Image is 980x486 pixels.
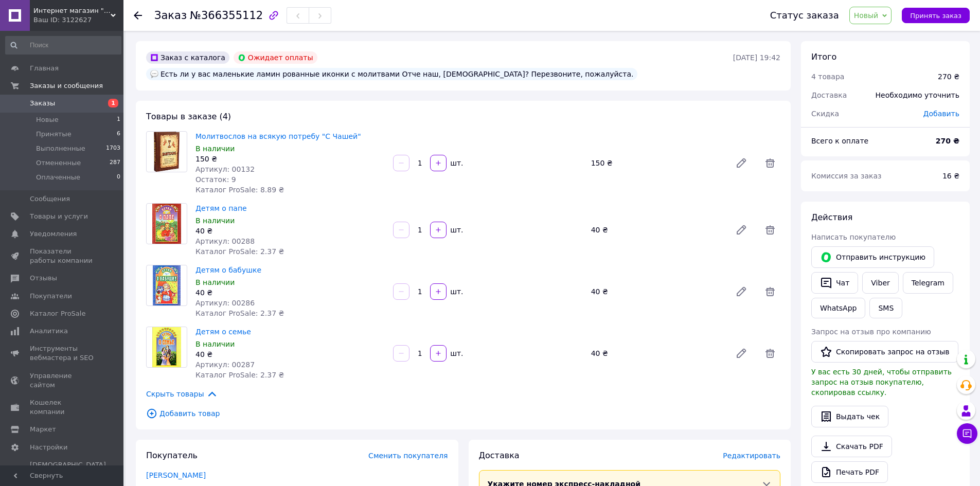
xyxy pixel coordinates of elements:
span: Отмененные [36,158,81,168]
div: шт. [448,348,464,358]
div: шт. [448,158,464,168]
button: Принять заказ [902,8,970,23]
span: Запрос на отзыв про компанию [811,328,931,336]
img: Детям о бабушке [153,265,181,305]
span: В наличии [195,340,235,348]
span: Главная [30,64,59,73]
img: Молитвослов на всякую потребу "С Чашей" [154,132,180,172]
a: Редактировать [731,281,752,302]
span: 1703 [106,144,120,153]
a: Редактировать [731,343,752,364]
span: В наличии [195,145,235,153]
span: Аналитика [30,327,68,336]
button: Скопировать запрос на отзыв [811,341,958,363]
span: Артикул: 00287 [195,361,255,369]
span: Отзывы [30,274,57,283]
span: 287 [110,158,120,168]
span: 0 [117,173,120,182]
span: Доставка [811,91,847,99]
div: 40 ₴ [195,287,385,298]
button: Отправить инструкцию [811,246,934,268]
span: Сменить покупателя [368,452,448,460]
span: Доставка [479,451,520,460]
div: Ожидает оплаты [234,51,317,64]
span: Каталог ProSale: 2.37 ₴ [195,309,284,317]
span: 6 [117,130,120,139]
div: 40 ₴ [587,346,727,361]
img: Детям о семье [152,327,182,367]
div: 40 ₴ [195,226,385,236]
img: Детям о папе [152,204,181,244]
button: Выдать чек [811,406,888,427]
span: Принятые [36,130,72,139]
span: Выполненные [36,144,85,153]
span: Редактировать [723,452,780,460]
input: Поиск [5,36,121,55]
span: Уведомления [30,229,77,239]
div: 40 ₴ [195,349,385,359]
span: Каталог ProSale: 8.89 ₴ [195,186,284,194]
span: Скидка [811,110,839,118]
span: Добавить [923,110,959,118]
span: Покупатель [146,451,198,460]
div: 150 ₴ [195,154,385,164]
a: Редактировать [731,220,752,240]
span: Артикул: 00132 [195,165,255,173]
button: Чат [811,272,858,294]
a: Детям о папе [195,204,247,212]
div: Ваш ID: 3122627 [33,15,123,25]
span: Скрыть товары [146,388,218,400]
span: Итого [811,52,836,62]
span: Управление сайтом [30,371,95,390]
span: Удалить [760,343,780,364]
div: Заказ с каталога [146,51,229,64]
b: 270 ₴ [936,137,959,145]
span: Артикул: 00286 [195,299,255,307]
div: Вернуться назад [134,10,142,21]
span: Удалить [760,220,780,240]
a: Viber [862,272,898,294]
span: Каталог ProSale: 2.37 ₴ [195,247,284,256]
span: 4 товара [811,73,844,81]
span: Артикул: 00288 [195,237,255,245]
a: Молитвослов на всякую потребу "С Чашей" [195,132,361,140]
span: Интернет магазин "ЗЛАТА" [33,6,111,15]
span: Принять заказ [910,12,961,20]
div: 40 ₴ [587,223,727,237]
span: Заказы и сообщения [30,81,103,91]
span: Каталог ProSale: 2.37 ₴ [195,371,284,379]
span: Удалить [760,281,780,302]
span: В наличии [195,278,235,286]
span: Каталог ProSale [30,309,85,318]
span: Остаток: 9 [195,175,236,184]
button: Чат с покупателем [957,423,977,444]
span: Сообщения [30,194,70,204]
a: Telegram [903,272,953,294]
a: Скачать PDF [811,436,892,457]
a: [PERSON_NAME] [146,471,206,479]
span: Удалить [760,153,780,173]
span: Комиссия за заказ [811,172,882,180]
span: Добавить товар [146,408,780,419]
span: 1 [108,99,118,107]
span: Товары в заказе (4) [146,112,231,121]
time: [DATE] 19:42 [733,53,780,62]
span: Заказ [154,9,187,22]
span: Оплаченные [36,173,80,182]
span: Новые [36,115,59,124]
div: шт. [448,225,464,235]
span: Покупатели [30,292,72,301]
button: SMS [869,298,902,318]
div: Есть ли у вас маленькие ламин рованные иконки с молитвами Отче наш, [DEMOGRAPHIC_DATA]? Перезвони... [146,68,637,80]
span: Новый [854,11,879,20]
a: Детям о семье [195,328,251,336]
a: WhatsApp [811,298,865,318]
img: :speech_balloon: [150,70,158,78]
div: 40 ₴ [587,284,727,299]
span: Показатели работы компании [30,247,95,265]
a: Печать PDF [811,461,888,483]
span: Маркет [30,425,56,434]
div: 150 ₴ [587,156,727,170]
span: Товары и услуги [30,212,88,221]
span: Написать покупателю [811,233,896,241]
